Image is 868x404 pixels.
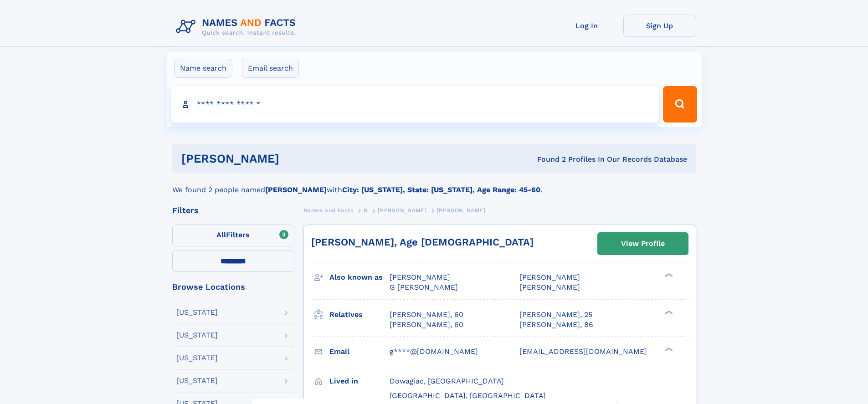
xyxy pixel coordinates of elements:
[519,347,647,356] span: [EMAIL_ADDRESS][DOMAIN_NAME]
[176,309,218,316] div: [US_STATE]
[172,15,303,39] img: Logo Names and Facts
[172,225,294,246] label: Filters
[390,273,450,281] span: [PERSON_NAME]
[216,230,226,239] span: All
[663,86,697,123] button: Search Button
[364,207,368,214] span: B
[181,153,408,164] h1: [PERSON_NAME]
[663,346,673,352] div: ❯
[342,185,540,194] b: City: [US_STATE], State: [US_STATE], Age Range: 45-60
[390,310,463,320] a: [PERSON_NAME], 60
[390,283,458,291] span: G [PERSON_NAME]
[172,283,294,291] div: Browse Locations
[172,174,696,195] div: We found 2 people named with .
[329,344,390,359] h3: Email
[303,205,354,216] a: Names and Facts
[550,15,623,37] a: Log In
[519,310,592,320] a: [PERSON_NAME], 25
[265,185,327,194] b: [PERSON_NAME]
[329,307,390,322] h3: Relatives
[437,207,486,214] span: [PERSON_NAME]
[519,320,593,330] a: [PERSON_NAME], 86
[663,309,673,315] div: ❯
[623,15,696,37] a: Sign Up
[378,207,426,214] span: [PERSON_NAME]
[408,154,687,164] div: Found 2 Profiles In Our Records Database
[174,59,232,78] label: Name search
[329,373,390,389] h3: Lived in
[519,273,580,281] span: [PERSON_NAME]
[519,283,580,291] span: [PERSON_NAME]
[176,354,218,362] div: [US_STATE]
[176,377,218,384] div: [US_STATE]
[172,206,294,215] div: Filters
[176,332,218,339] div: [US_STATE]
[663,272,673,278] div: ❯
[598,233,688,255] a: View Profile
[390,320,463,330] a: [PERSON_NAME], 60
[378,205,426,216] a: [PERSON_NAME]
[311,236,534,248] a: [PERSON_NAME], Age [DEMOGRAPHIC_DATA]
[242,59,299,78] label: Email search
[390,391,546,400] span: [GEOGRAPHIC_DATA], [GEOGRAPHIC_DATA]
[364,205,368,216] a: B
[621,233,665,254] div: View Profile
[171,86,659,123] input: search input
[390,377,504,385] span: Dowagiac, [GEOGRAPHIC_DATA]
[329,270,390,285] h3: Also known as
